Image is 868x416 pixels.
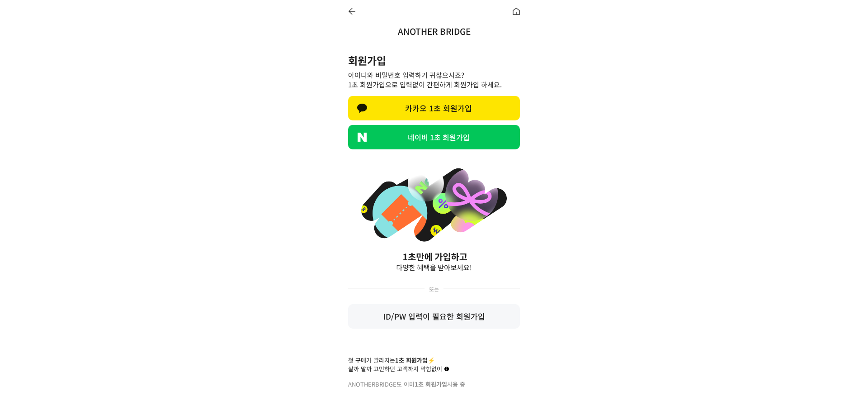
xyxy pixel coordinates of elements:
[398,25,471,37] a: ANOTHER BRIDGE
[348,364,449,373] div: 살까 말까 고민하던 고객까지 막힘없이
[348,125,520,149] a: 네이버 1초 회원가입
[348,96,520,120] a: 카카오 1초 회원가입
[348,53,520,68] h2: 회원가입
[415,380,447,388] b: 1초 회원가입
[348,304,520,329] p: ID/PW 입력이 필요한 회원가입
[348,356,520,364] div: 첫 구매가 빨라지는 ⚡️
[395,356,428,364] b: 1초 회원가입
[348,160,520,275] img: banner
[348,380,520,388] div: anotherbridge도 이미 사용 중
[348,70,520,89] p: 아이디와 비밀번호 입력하기 귀찮으시죠? 1초 회원가입으로 입력없이 간편하게 회원가입 하세요.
